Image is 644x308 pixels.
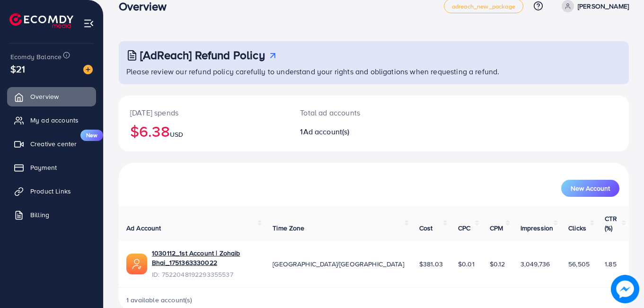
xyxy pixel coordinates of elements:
p: Total ad accounts [300,107,405,118]
span: Ad account(s) [303,126,350,137]
span: 1.85 [605,259,617,269]
span: My ad accounts [30,115,79,125]
span: Overview [30,92,59,101]
span: 56,505 [568,259,590,269]
span: $0.12 [490,259,505,269]
img: image [83,65,93,74]
h3: [AdReach] Refund Policy [140,48,265,62]
span: Product Links [30,186,71,196]
span: CPC [458,223,470,233]
span: Billing [30,210,49,220]
span: New Account [571,185,610,192]
p: [DATE] spends [130,107,277,118]
span: Payment [30,163,57,172]
span: New [80,130,103,141]
span: CTR (%) [605,214,617,233]
a: Overview [7,87,96,106]
a: Payment [7,158,96,177]
h2: 1 [300,127,405,136]
span: Clicks [568,223,586,233]
a: My ad accounts [7,111,96,130]
img: logo [9,13,73,28]
span: $21 [8,59,28,79]
span: USD [170,130,183,139]
h2: $6.38 [130,122,277,140]
p: [PERSON_NAME] [578,0,629,12]
span: Time Zone [273,223,304,233]
span: CPM [490,223,503,233]
a: Creative centerNew [7,134,96,153]
span: Cost [419,223,433,233]
img: image [611,275,639,303]
span: Impression [520,223,554,233]
span: $381.03 [419,259,443,269]
span: Ecomdy Balance [10,52,62,62]
span: 3,049,736 [520,259,550,269]
a: 1030112_1st Account | Zohaib Bhai_1751363330022 [152,248,257,268]
a: Product Links [7,182,96,201]
span: 1 available account(s) [126,295,193,305]
img: menu [83,18,94,29]
span: ID: 7522048192293355537 [152,270,257,279]
img: ic-ads-acc.e4c84228.svg [126,254,147,274]
span: [GEOGRAPHIC_DATA]/[GEOGRAPHIC_DATA] [273,259,404,269]
p: Please review our refund policy carefully to understand your rights and obligations when requesti... [126,66,623,77]
span: $0.01 [458,259,475,269]
span: Ad Account [126,223,161,233]
button: New Account [561,180,619,197]
a: Billing [7,205,96,224]
span: Creative center [30,139,77,149]
span: adreach_new_package [452,3,515,9]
